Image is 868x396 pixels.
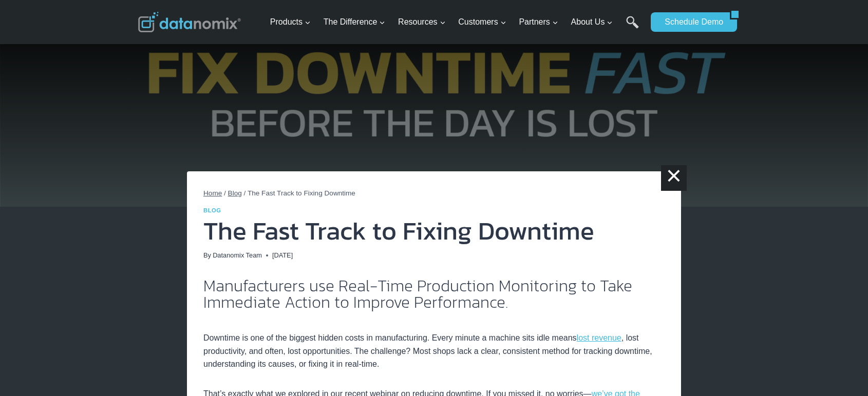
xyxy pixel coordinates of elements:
a: × [661,165,687,191]
span: Customers [458,15,506,29]
nav: Primary Navigation [266,6,646,39]
span: / [244,189,246,197]
nav: Breadcrumbs [203,188,665,199]
p: Downtime is one of the biggest hidden costs in manufacturing. Every minute a machine sits idle me... [203,319,665,371]
a: Home [203,189,222,197]
h2: Manufacturers use Real-Time Production Monitoring to Take Immediate Action to Improve Performance. [203,278,665,310]
span: Products [270,15,311,29]
span: / [224,189,226,197]
a: lost revenue [577,333,621,342]
span: The Fast Track to Fixing Downtime [248,189,355,197]
a: Blog [203,207,221,213]
a: Blog [228,189,242,197]
span: The Difference [324,15,386,29]
span: By [203,250,211,261]
span: About Us [571,15,613,29]
a: Search [626,16,639,39]
h1: The Fast Track to Fixing Downtime [203,218,665,244]
a: Datanomix Team [213,251,262,259]
time: [DATE] [272,250,293,261]
a: Schedule Demo [651,12,730,32]
img: Datanomix [138,12,241,32]
span: Resources [398,15,445,29]
span: Partners [519,15,558,29]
